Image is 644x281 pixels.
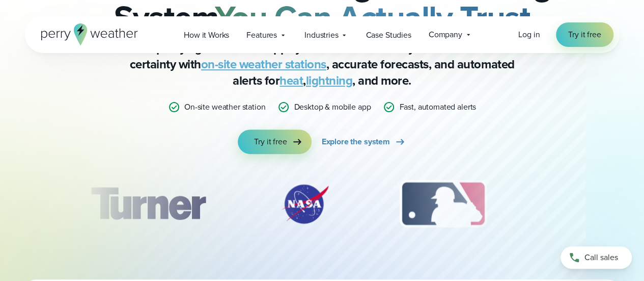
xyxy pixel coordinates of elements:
span: Industries [304,29,338,41]
img: NASA.svg [269,178,341,229]
a: Explore the system [322,130,406,154]
a: Call sales [561,246,632,269]
div: 1 of 12 [75,178,220,229]
div: 2 of 12 [269,178,341,229]
p: Desktop & mobile app [294,101,371,113]
a: Case Studies [357,24,419,45]
a: Try it free [556,22,613,47]
p: Fast, automated alerts [399,101,476,113]
a: on-site weather stations [201,55,326,73]
span: Try it free [568,29,601,41]
span: Explore the system [322,136,390,148]
img: MLB.svg [389,178,497,229]
img: PGA.svg [546,178,627,229]
a: lightning [306,71,353,90]
span: Company [429,29,462,41]
span: Try it free [254,136,287,148]
span: Call sales [584,251,618,264]
a: Log in [518,29,540,41]
a: Try it free [238,130,311,154]
span: How it Works [184,29,229,41]
span: Case Studies [366,29,411,41]
div: slideshow [76,178,569,235]
span: Features [246,29,277,41]
p: On-site weather station [184,101,265,113]
div: 4 of 12 [546,178,627,229]
div: 3 of 12 [389,178,497,229]
a: How it Works [175,24,238,45]
a: heat [279,71,303,90]
img: Turner-Construction_1.svg [75,178,220,229]
p: Stop relying on weather apps you can’t trust — Perry Weather delivers certainty with , accurate f... [119,40,526,89]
